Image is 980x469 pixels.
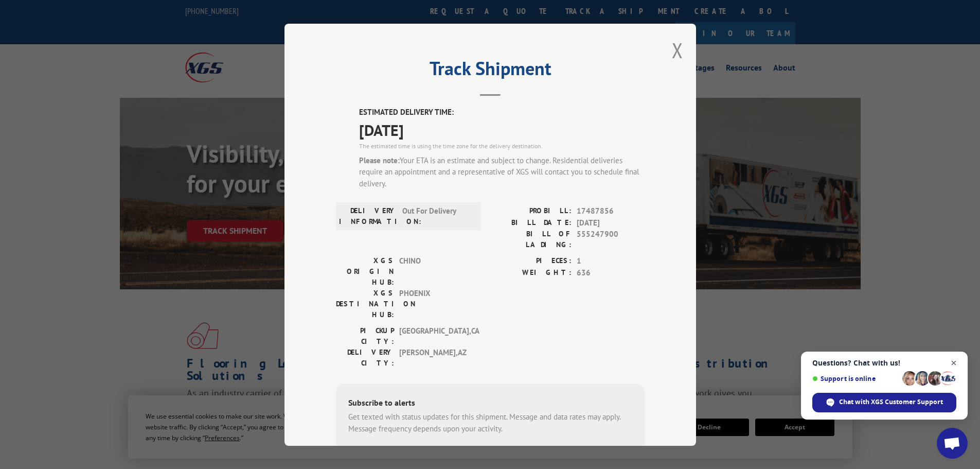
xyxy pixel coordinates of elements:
label: BILL DATE: [490,217,572,229]
div: The estimated time is using the time zone for the delivery destination. [359,141,645,150]
h2: Track Shipment [336,61,645,81]
span: Support is online [812,375,899,383]
label: PROBILL: [490,205,572,217]
label: DELIVERY INFORMATION: [339,205,397,227]
span: Chat with XGS Customer Support [839,397,943,407]
label: PIECES: [490,255,572,267]
div: Get texted with status updates for this shipment. Message and data rates may apply. Message frequ... [348,411,632,435]
span: Out For Delivery [402,205,472,227]
span: 1 [577,255,645,267]
span: [DATE] [359,118,645,141]
label: BILL OF LADING: [490,229,572,250]
label: XGS ORIGIN HUB: [336,255,394,288]
label: WEIGHT: [490,267,572,279]
span: 17487856 [577,205,645,217]
span: [PERSON_NAME] , AZ [399,347,469,369]
span: [GEOGRAPHIC_DATA] , CA [399,325,469,347]
span: 636 [577,267,645,279]
label: PICKUP CITY: [336,325,394,347]
label: ESTIMATED DELIVERY TIME: [359,107,645,118]
span: 555247900 [577,229,645,250]
span: Chat with XGS Customer Support [812,393,956,412]
span: CHINO [399,255,469,288]
strong: Please note: [359,155,400,165]
div: Subscribe to alerts [348,396,632,411]
a: Open chat [937,428,968,459]
div: Your ETA is an estimate and subject to change. Residential deliveries require an appointment and ... [359,154,645,189]
span: Questions? Chat with us! [812,359,956,367]
span: PHOENIX [399,288,469,320]
span: [DATE] [577,217,645,229]
label: XGS DESTINATION HUB: [336,288,394,320]
button: Close modal [672,37,683,64]
label: DELIVERY CITY: [336,347,394,369]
